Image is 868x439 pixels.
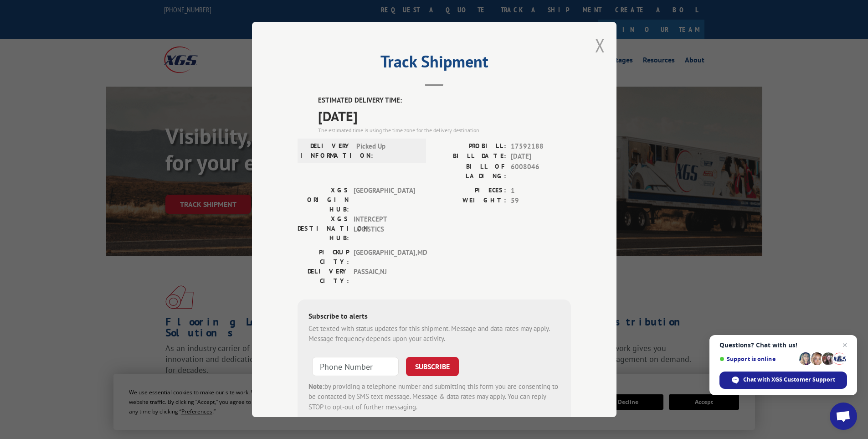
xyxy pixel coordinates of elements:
label: WEIGHT: [434,196,506,206]
input: Phone Number [312,357,399,376]
span: 17592188 [511,141,571,152]
span: Support is online [719,356,796,362]
div: Subscribe to alerts [308,310,560,324]
label: ESTIMATED DELIVERY TIME: [318,95,571,106]
div: by providing a telephone number and submitting this form you are consenting to be contacted by SM... [308,382,560,413]
span: 59 [511,196,571,206]
label: PIECES: [434,186,506,196]
span: PASSAIC , NJ [354,267,415,286]
span: Chat with XGS Customer Support [743,376,835,384]
span: [DATE] [511,151,571,162]
span: INTERCEPT LOGISTICS [354,214,415,243]
button: Close modal [595,33,605,57]
label: XGS ORIGIN HUB: [298,186,349,214]
button: SUBSCRIBE [406,357,459,376]
label: DELIVERY CITY: [298,267,349,286]
strong: Note: [308,382,324,391]
label: DELIVERY INFORMATION: [300,141,352,160]
span: Questions? Chat with us! [719,341,847,349]
span: 1 [511,186,571,196]
span: Picked Up [356,141,418,160]
span: [GEOGRAPHIC_DATA] [354,186,415,214]
label: BILL DATE: [434,151,506,162]
label: XGS DESTINATION HUB: [298,214,349,243]
span: [DATE] [318,106,571,126]
span: 6008046 [511,162,571,181]
a: Open chat [830,403,857,430]
h2: Track Shipment [298,55,571,72]
label: PROBILL: [434,141,506,152]
div: Get texted with status updates for this shipment. Message and data rates may apply. Message frequ... [308,324,560,344]
span: [GEOGRAPHIC_DATA] , MD [354,248,415,267]
label: BILL OF LADING: [434,162,506,181]
div: The estimated time is using the time zone for the delivery destination. [318,126,571,134]
span: Chat with XGS Customer Support [719,372,847,389]
label: PICKUP CITY: [298,248,349,267]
